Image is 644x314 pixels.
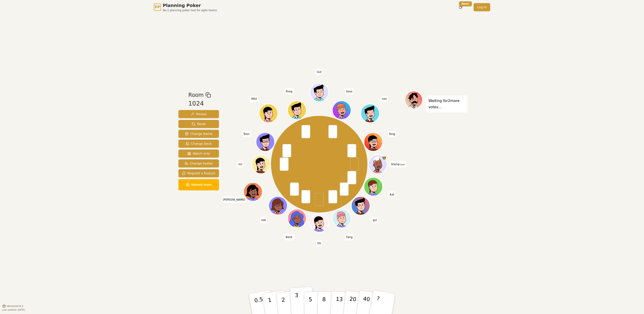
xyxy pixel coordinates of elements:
span: Change Deck [186,141,212,146]
span: Request a feature [182,171,215,175]
span: Click to change your name [250,96,258,102]
button: Change Deck [178,140,219,148]
span: Click to change your name [345,88,354,94]
button: Change Avatar [178,159,219,167]
span: Planning Poker [163,2,217,9]
button: Reset [178,120,219,128]
span: Click to change your name [242,131,251,137]
span: Reset [192,122,206,126]
span: Click to change your name [388,131,396,137]
button: Click to change your avatar [369,156,386,173]
button: New! [457,3,465,11]
span: Click to change your name [389,191,395,197]
span: Click to change your name [222,196,246,203]
span: Click to change your name [316,240,322,246]
span: Version 0.9.2 [7,304,23,308]
span: Click to change your name [316,69,323,75]
span: Click to change your name [345,234,354,240]
span: Room [188,91,203,99]
button: Watch only [178,149,219,158]
span: PP [155,4,160,10]
span: Watch only [187,151,210,156]
span: Click to change your name [285,234,294,240]
span: Last updated: [DATE] [2,309,25,311]
div: 1024 [188,99,211,108]
a: Log in [474,3,490,11]
button: Reveal [178,110,219,118]
span: Click to change your name [381,96,388,102]
span: (you) [400,164,405,166]
span: Click to change your name [237,161,244,167]
span: Change Avatar [184,161,213,166]
button: Named room [178,179,219,190]
p: Waiting for 2 more votes... [428,98,465,110]
span: Click to change your name [372,217,378,223]
a: PPPlanning PokerNo.1 planning poker tool for agile teams [154,2,217,12]
span: Named room [186,182,212,187]
button: Change Name [178,130,219,138]
span: Click to change your name [260,217,267,223]
span: Click to change your name [285,88,293,94]
span: No.1 planning poker tool for agile teams [163,9,217,12]
span: Stamp is the host [382,156,386,160]
span: Reveal [191,112,207,116]
button: Version0.9.2 [2,304,23,308]
div: New! [459,1,472,6]
span: Change Name [185,132,212,136]
span: Click to change your name [390,161,406,167]
button: Request a feature [178,169,219,177]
